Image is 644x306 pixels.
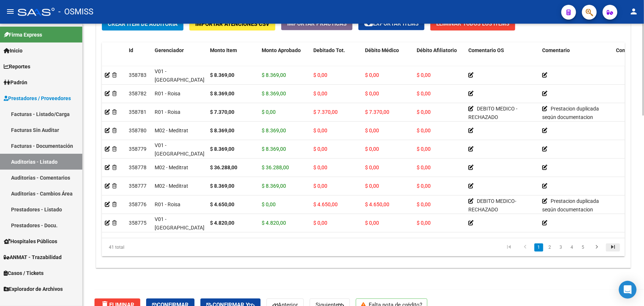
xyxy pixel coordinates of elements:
span: R01 - Roisa [155,201,180,207]
span: Inicio [4,47,23,55]
span: Debitado Tot. [313,47,345,53]
button: Importar Atenciones CSV [189,17,275,31]
div: Open Intercom Messenger [619,281,637,299]
a: go to next page [590,244,604,252]
span: Débito Afiliatorio [417,47,457,53]
span: M02 - Meditrat [155,127,188,133]
span: R01 - Roisa [155,91,180,96]
button: Crear Item de Auditoria [102,17,183,31]
span: $ 0,00 [417,183,431,189]
span: R01 - Roisa [155,109,180,115]
a: 3 [557,244,565,252]
span: $ 0,00 [313,164,327,170]
span: - OSMISS [58,4,93,20]
span: 358778 [129,164,147,170]
span: $ 4.650,00 [365,201,389,207]
strong: $ 8.369,00 [210,91,234,96]
datatable-header-cell: Gerenciador [152,42,207,75]
div: 41 total [102,238,205,257]
span: 358781 [129,109,147,115]
span: $ 0,00 [313,91,327,96]
datatable-header-cell: Débito Médico [362,42,414,75]
span: $ 0,00 [417,109,431,115]
span: $ 0,00 [365,183,379,189]
a: 2 [545,244,554,252]
strong: $ 8.369,00 [210,127,234,133]
span: $ 0,00 [313,146,327,152]
li: page 1 [533,241,544,254]
span: Exportar Items [364,20,419,27]
span: 358782 [129,91,147,96]
li: page 2 [544,241,555,254]
span: Comentario [542,47,570,53]
datatable-header-cell: Monto Item [207,42,259,75]
a: 1 [534,244,543,252]
span: ANMAT - Trazabilidad [4,253,62,261]
span: $ 4.650,00 [313,201,338,207]
span: $ 0,00 [417,146,431,152]
span: 358779 [129,146,147,152]
span: $ 36.288,00 [262,164,289,170]
span: $ 0,00 [262,109,276,115]
span: $ 0,00 [417,72,431,78]
span: Prestadores / Proveedores [4,94,71,102]
a: go to first page [502,244,516,252]
li: page 4 [566,241,578,254]
span: $ 0,00 [262,201,276,207]
span: $ 0,00 [313,183,327,189]
span: Gerenciador [155,47,184,53]
datatable-header-cell: Monto Aprobado [259,42,310,75]
strong: $ 7.370,00 [210,109,234,115]
span: Prestacion duplicada según documentacion respaldatoria. [542,106,599,129]
span: $ 8.369,00 [262,183,286,189]
a: 5 [579,244,588,252]
span: Explorador de Archivos [4,285,63,293]
span: $ 0,00 [365,146,379,152]
span: V01 - [GEOGRAPHIC_DATA] [155,68,204,83]
span: Firma Express [4,31,42,39]
span: $ 0,00 [417,220,431,226]
mat-icon: menu [6,7,15,16]
mat-icon: person [629,7,638,16]
span: $ 0,00 [313,72,327,78]
span: 358783 [129,72,147,78]
datatable-header-cell: Debitado Tot. [310,42,362,75]
strong: $ 8.369,00 [210,183,234,189]
span: $ 7.370,00 [365,109,389,115]
span: $ 8.369,00 [262,127,286,133]
button: Eliminar Todos los Items [430,17,515,31]
span: 358776 [129,201,147,207]
span: Monto Aprobado [262,47,301,53]
span: $ 0,00 [313,220,327,226]
datatable-header-cell: Comentario OS [465,42,539,75]
span: Comentario OS [468,47,504,53]
span: V01 - [GEOGRAPHIC_DATA] [155,142,204,157]
span: Casos / Tickets [4,269,44,277]
datatable-header-cell: Débito Afiliatorio [414,42,465,75]
span: $ 0,00 [365,164,379,170]
span: $ 7.370,00 [313,109,338,115]
span: M02 - Meditrat [155,164,188,170]
span: 358775 [129,220,147,226]
span: Id [129,47,133,53]
span: $ 0,00 [313,127,327,133]
a: go to last page [606,244,620,252]
a: 4 [568,244,576,252]
span: Hospitales Públicos [4,237,57,245]
span: Reportes [4,62,30,71]
span: Monto Item [210,47,237,53]
span: V01 - [GEOGRAPHIC_DATA] [155,216,204,231]
span: Importar Atenciones CSV [195,21,269,27]
strong: $ 4.650,00 [210,201,234,207]
span: $ 0,00 [365,91,379,96]
datatable-header-cell: Id [126,42,152,75]
span: $ 0,00 [417,164,431,170]
span: 358780 [129,127,147,133]
span: $ 8.369,00 [262,72,286,78]
span: M02 - Meditrat [155,183,188,189]
span: $ 0,00 [417,91,431,96]
span: $ 4.820,00 [262,220,286,226]
span: Prestacion duplicada según documentacion respaldatoria. [542,198,599,221]
span: $ 8.369,00 [262,91,286,96]
span: Débito Médico [365,47,399,53]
